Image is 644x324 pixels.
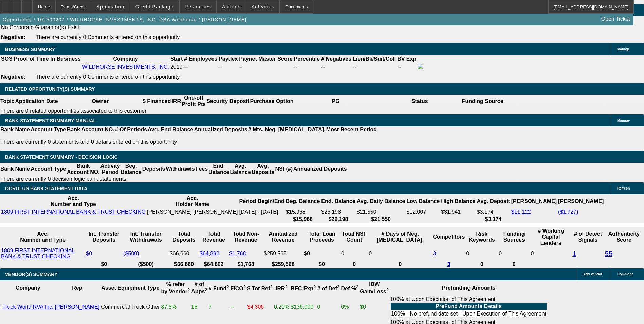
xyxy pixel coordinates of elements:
[321,209,355,215] td: $26,198
[229,163,251,176] th: Avg. Balance
[303,261,340,268] th: $0
[239,209,285,215] td: [DATE] - [DATE]
[617,272,633,276] span: Comment
[313,284,316,289] sup: 2
[200,251,219,256] a: $64,892
[123,228,169,247] th: Int. Transfer Withdrawals
[5,86,95,92] span: RELATED OPPORTUNITY(S) SUMMARY
[147,209,238,215] td: [PERSON_NAME] [PERSON_NAME]
[142,163,166,176] th: Deposits
[194,126,247,133] th: Annualized Deposits
[341,228,368,247] th: Sum of the Total NSF Count and Total Overdraft Fee Count from Ocrolus
[135,4,174,10] span: Credit Package
[243,284,246,289] sup: 2
[142,95,171,108] th: $ Financed
[341,286,358,291] b: Def %
[82,64,169,70] a: WILDHORSE INVESTMENTS, INC.
[433,228,465,247] th: Competitors
[477,195,510,208] th: Avg. Deposit
[498,261,530,268] th: 0
[67,163,100,176] th: Bank Account NO.
[397,56,416,62] b: BV Exp
[286,216,320,223] th: $15,968
[263,261,303,268] th: $259,568
[0,139,377,145] p: There are currently 0 statements and 0 details entered on this opportunity
[466,247,498,260] td: 0
[352,63,396,71] td: --
[147,126,194,133] th: Avg. End Balance
[30,163,67,176] th: Account Type
[303,228,340,247] th: Total Loan Proceeds
[294,56,320,62] b: Percentile
[337,284,339,289] sup: 2
[86,251,92,256] a: $0
[341,247,368,260] td: 0
[498,228,530,247] th: Funding Sources
[294,95,378,108] th: PG
[1,228,85,247] th: Acc. Number and Type
[5,154,118,160] span: Bank Statement Summary - Decision Logic
[1,209,146,215] a: 1809 FIRST INTERNATIONAL BANK & TRUST CHECKING
[231,286,246,291] b: FICO
[161,281,190,294] b: % refer by Vendor
[170,63,183,71] td: 2019
[239,56,292,62] b: Paynet Master Score
[617,186,630,190] span: Refresh
[353,56,396,62] b: Lien/Bk/Suit/Coll
[123,261,169,268] th: ($500)
[185,4,211,10] span: Resources
[115,126,147,133] th: # Of Periods
[171,95,181,108] th: IRR
[270,284,273,289] sup: 2
[86,261,122,268] th: $0
[286,195,320,208] th: Beg. Balance
[368,247,432,260] td: 0
[436,303,502,309] b: PreFund Amounts Details
[230,296,246,318] td: --
[498,247,530,260] td: 0
[356,209,406,215] td: $21,550
[1,248,75,259] a: 1809 FIRST INTERNATIONAL BANK & TRUST CHECKING
[572,228,604,247] th: # of Detect Signals
[165,163,195,176] th: Withdrawls
[303,247,340,260] td: $0
[58,95,142,108] th: Owner
[572,250,576,257] a: 1
[86,228,122,247] th: Int. Transfer Deposits
[5,118,96,123] span: BANK STATEMENT SUMMARY-MANUAL
[195,163,208,176] th: Fees
[67,126,115,133] th: Bank Account NO.
[263,228,303,247] th: Annualized Revenue
[252,4,275,10] span: Activities
[291,286,316,291] b: BFC Exp
[247,286,273,291] b: $ Tot Ref
[511,195,557,208] th: [PERSON_NAME]
[218,63,238,71] td: --
[239,195,285,208] th: Period Begin/End
[205,287,207,292] sup: 2
[442,285,496,291] b: Prefunding Amounts
[317,296,340,318] td: 0
[1,74,25,80] b: Negative:
[191,281,207,294] b: # of Apps
[356,284,358,289] sup: 2
[147,195,238,208] th: Acc. Holder Name
[397,63,417,71] td: --
[247,296,273,318] td: $4,306
[368,228,432,247] th: # Days of Neg. [MEDICAL_DATA].
[217,0,246,13] button: Actions
[100,296,160,318] td: Commercial Truck Other
[558,195,604,208] th: [PERSON_NAME]
[113,56,138,62] b: Company
[184,56,217,62] b: # Employees
[5,272,57,277] span: VENDOR(S) SUMMARY
[169,228,199,247] th: Total Deposits
[100,163,121,176] th: Activity Period
[3,17,246,22] span: Opportunity / 102500207 / WILDHORSE INVESTMENTS, INC. DBA Wildhorse / [PERSON_NAME]
[1,195,146,208] th: Acc. Number and Type
[5,47,55,52] span: BUSINESS SUMMARY
[599,13,633,25] a: Open Ticket
[360,281,389,294] b: IDW Gain/Loss
[378,95,462,108] th: Status
[294,64,320,70] div: --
